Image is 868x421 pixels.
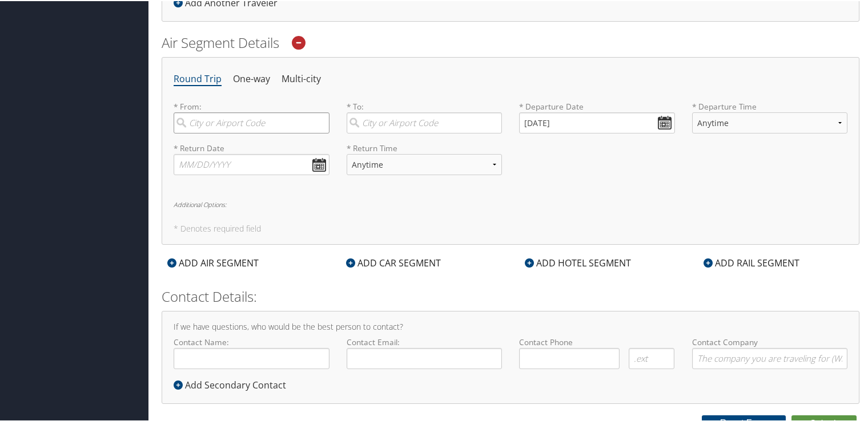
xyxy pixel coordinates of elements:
[347,141,503,153] label: * Return Time
[692,335,848,368] label: Contact Company
[692,111,848,132] select: * Departure Time
[174,153,329,174] input: MM/DD/YYYY
[692,347,848,368] input: Contact Company
[174,335,329,368] label: Contact Name:
[174,377,292,391] div: Add Secondary Contact
[233,68,270,88] li: One-way
[174,111,329,132] input: City or Airport Code
[174,224,847,232] h5: * Denotes required field
[347,347,503,368] input: Contact Email:
[174,141,329,153] label: * Return Date
[519,100,675,111] label: * Departure Date
[174,68,222,88] li: Round Trip
[519,111,675,132] input: MM/DD/YYYY
[174,347,329,368] input: Contact Name:
[162,255,264,269] div: ADD AIR SEGMENT
[340,255,447,269] div: ADD CAR SEGMENT
[347,111,503,132] input: City or Airport Code
[174,200,847,207] h6: Additional Options:
[519,335,675,347] label: Contact Phone
[519,255,637,269] div: ADD HOTEL SEGMENT
[347,335,503,368] label: Contact Email:
[282,68,321,88] li: Multi-city
[629,347,674,368] input: .ext
[174,322,847,330] h4: If we have questions, who would be the best person to contact?
[692,100,848,141] label: * Departure Time
[698,255,805,269] div: ADD RAIL SEGMENT
[347,100,503,132] label: * To:
[174,100,329,132] label: * From:
[162,32,859,51] h2: Air Segment Details
[162,286,859,305] h2: Contact Details:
